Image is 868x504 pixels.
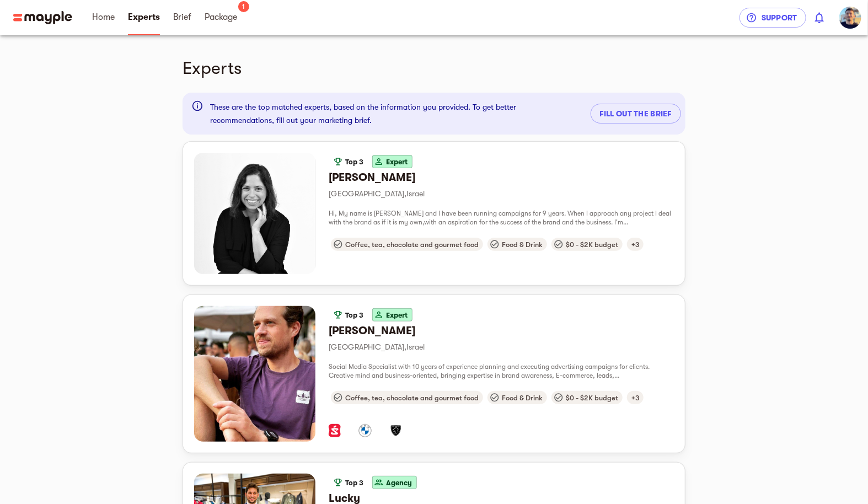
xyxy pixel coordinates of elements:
span: 1 [238,1,249,12]
span: +3 [627,240,644,249]
span: $0 - $2K budget [561,240,623,249]
h4: Experts [183,57,677,79]
p: [GEOGRAPHIC_DATA] , Israel [329,340,674,353]
h6: [PERSON_NAME] [329,170,674,185]
span: Coffee, tea, chocolate and gourmet food [341,240,483,249]
span: +3 [627,394,644,402]
span: Brief [173,10,191,24]
div: These are the top matched experts, based on the information you provided. To get better recommend... [210,96,582,131]
span: Home [92,10,115,24]
span: Top 3 [341,158,368,166]
div: B2C clients, ROAS (Return On Ad Spend), Israel targeting [627,391,644,404]
span: Fill out the brief [599,107,672,120]
button: Support [740,8,806,28]
span: Coffee, tea, chocolate and gourmet food [341,394,483,402]
span: Support [748,11,797,24]
div: Peugeot [389,424,403,437]
div: B2C clients, ROAS (Return On Ad Spend), Israel targeting [627,238,644,251]
span: Expert [382,158,412,166]
img: iTY09ZUOTQCFdPfgPUzz [839,7,861,29]
span: Food & Drink [497,240,547,249]
h6: [PERSON_NAME] [329,324,674,338]
img: Main logo [13,11,72,24]
span: Top 3 [341,311,368,319]
span: Top 3 [341,479,368,487]
span: Experts [128,10,160,24]
span: $0 - $2K budget [561,394,623,402]
button: Top 3Expert[PERSON_NAME][GEOGRAPHIC_DATA],IsraelHi, My name is [PERSON_NAME] and I have been runn... [183,142,685,285]
span: Agency [382,479,416,487]
span: Food & Drink [497,394,547,402]
div: Super-Pharm [329,424,341,437]
button: Top 3Expert[PERSON_NAME][GEOGRAPHIC_DATA],IsraelSocial Media Specialist with 10 years of experien... [183,295,685,453]
div: BMW [358,424,372,437]
button: Fill out the brief [591,104,681,124]
button: show 0 new notifications [806,4,833,31]
span: Expert [382,311,412,319]
p: [GEOGRAPHIC_DATA] , Israel [329,187,674,200]
span: Hi, My name is [PERSON_NAME] and I have been running campaigns for 9 years. When I approach any p... [329,210,671,226]
span: Package [205,10,237,24]
span: Social Media Specialist with 10 years of experience planning and executing advertising campaigns ... [329,363,650,379]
